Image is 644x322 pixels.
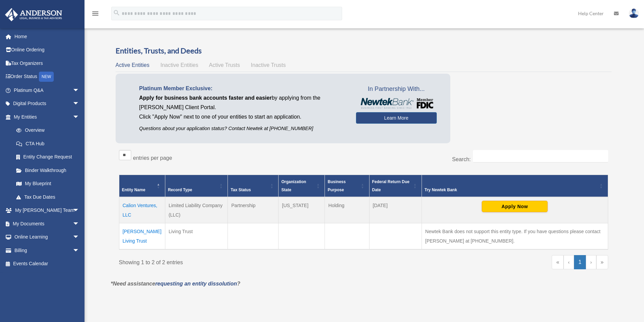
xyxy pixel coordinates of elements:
[168,188,192,192] span: Record Type
[73,217,86,231] span: arrow_drop_down
[279,197,325,223] td: [US_STATE]
[139,84,346,93] p: Platinum Member Exclusive:
[369,197,422,223] td: [DATE]
[5,97,90,110] a: Digital Productsarrow_drop_down
[369,175,422,197] th: Federal Return Due Date: Activate to sort
[629,8,639,18] img: User Pic
[119,223,165,250] td: [PERSON_NAME] Living Trust
[111,281,240,287] em: *Need assistance ?
[9,190,86,204] a: Tax Due Dates
[113,9,120,17] i: search
[116,46,612,56] h3: Entities, Trusts, and Deeds
[5,257,90,271] a: Events Calendar
[116,62,149,68] span: Active Entities
[209,62,240,68] span: Active Trusts
[5,56,90,70] a: Tax Organizers
[564,255,574,269] a: Previous
[9,150,86,164] a: Entity Change Request
[139,112,346,122] p: Click "Apply Now" next to one of your entities to start an application.
[73,110,86,124] span: arrow_drop_down
[5,70,90,84] a: Order StatusNEW
[9,137,86,150] a: CTA Hub
[9,164,86,177] a: Binder Walkthrough
[73,230,86,244] span: arrow_drop_down
[482,201,548,212] button: Apply Now
[359,98,433,109] img: NewtekBankLogoSM.png
[251,62,286,68] span: Inactive Trusts
[139,124,346,133] p: Questions about your application status? Contact Newtek at [PHONE_NUMBER]
[552,255,564,269] a: First
[165,197,228,223] td: Limited Liability Company (LLC)
[73,97,86,111] span: arrow_drop_down
[165,223,228,250] td: Living Trust
[574,255,586,269] a: 1
[91,12,99,18] a: menu
[119,197,165,223] td: Calion Ventures, LLC
[119,255,359,267] div: Showing 1 to 2 of 2 entries
[73,204,86,218] span: arrow_drop_down
[422,175,608,197] th: Try Newtek Bank : Activate to sort
[5,204,90,217] a: My [PERSON_NAME] Teamarrow_drop_down
[5,230,90,244] a: Online Learningarrow_drop_down
[325,175,369,197] th: Business Purpose: Activate to sort
[372,179,410,192] span: Federal Return Due Date
[5,30,90,43] a: Home
[9,124,83,137] a: Overview
[133,155,172,161] label: entries per page
[73,83,86,97] span: arrow_drop_down
[160,62,198,68] span: Inactive Entities
[356,84,437,95] span: In Partnership With...
[139,93,346,112] p: by applying from the [PERSON_NAME] Client Portal.
[231,188,251,192] span: Tax Status
[165,175,228,197] th: Record Type: Activate to sort
[228,197,279,223] td: Partnership
[91,9,99,18] i: menu
[328,179,345,192] span: Business Purpose
[122,188,145,192] span: Entity Name
[119,175,165,197] th: Entity Name: Activate to invert sorting
[425,186,598,194] div: Try Newtek Bank
[356,112,437,124] a: Learn More
[5,110,86,124] a: My Entitiesarrow_drop_down
[279,175,325,197] th: Organization State: Activate to sort
[5,43,90,57] a: Online Ordering
[73,244,86,257] span: arrow_drop_down
[39,72,54,82] div: NEW
[9,177,86,191] a: My Blueprint
[139,95,272,101] span: Apply for business bank accounts faster and easier
[596,255,608,269] a: Last
[155,281,237,287] a: requesting an entity dissolution
[228,175,279,197] th: Tax Status: Activate to sort
[325,197,369,223] td: Holding
[586,255,596,269] a: Next
[3,8,64,21] img: Anderson Advisors Platinum Portal
[5,244,90,257] a: Billingarrow_drop_down
[422,223,608,250] td: Newtek Bank does not support this entity type. If you have questions please contact [PERSON_NAME]...
[5,83,90,97] a: Platinum Q&Aarrow_drop_down
[5,217,90,230] a: My Documentsarrow_drop_down
[452,156,471,162] label: Search:
[281,179,306,192] span: Organization State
